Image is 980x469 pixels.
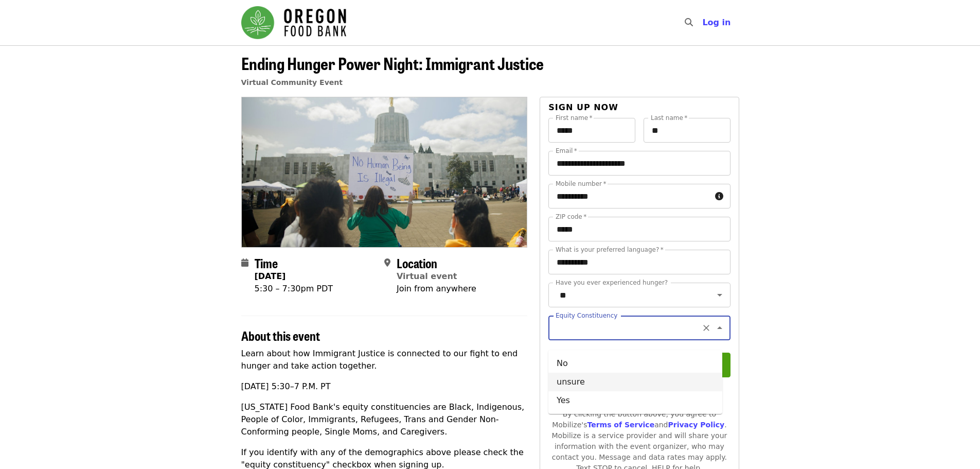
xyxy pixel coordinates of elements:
img: Oregon Food Bank - Home [241,6,346,39]
span: Join from anywhere [397,284,476,293]
span: Time [255,254,278,272]
img: Ending Hunger Power Night: Immigrant Justice organized by Oregon Food Bank [242,97,527,247]
p: [US_STATE] Food Bank's equity constituencies are Black, Indigenous, People of Color, Immigrants, ... [241,401,528,438]
p: [DATE] 5:30–7 P.M. PT [241,380,528,393]
span: Sign up now [548,102,618,112]
label: Mobile number [556,181,606,187]
span: Ending Hunger Power Night: Immigrant Justice [241,51,544,75]
button: Log in [694,12,739,33]
input: Search [699,10,707,35]
a: Virtual event [397,271,457,281]
label: What is your preferred language? [556,247,664,253]
li: Yes [548,391,722,410]
input: ZIP code [548,217,730,241]
button: Open [712,288,727,302]
label: Have you ever experienced hunger? [556,280,668,286]
input: Email [548,151,730,176]
span: About this event [241,326,320,344]
label: Email [556,148,577,154]
input: First name [548,118,635,143]
li: No [548,354,722,373]
label: ZIP code [556,214,586,220]
span: Location [397,254,437,272]
i: calendar icon [241,258,248,268]
i: map-marker-alt icon [384,258,390,268]
div: 5:30 – 7:30pm PDT [255,283,333,295]
label: First name [556,115,593,121]
button: Clear [699,321,714,335]
span: Log in [702,18,730,27]
button: Close [712,321,727,335]
label: Last name [651,115,687,121]
a: Terms of Service [587,421,654,429]
i: search icon [685,18,693,27]
input: Mobile number [548,184,710,209]
li: unsure [548,373,722,391]
strong: [DATE] [255,271,286,281]
p: Learn about how Immigrant Justice is connected to our fight to end hunger and take action together. [241,348,528,372]
a: Privacy Policy [668,421,724,429]
input: Last name [644,118,730,143]
i: circle-info icon [715,192,723,201]
input: What is your preferred language? [548,250,730,274]
a: Virtual Community Event [241,78,343,86]
label: Equity Constituency [556,312,617,319]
